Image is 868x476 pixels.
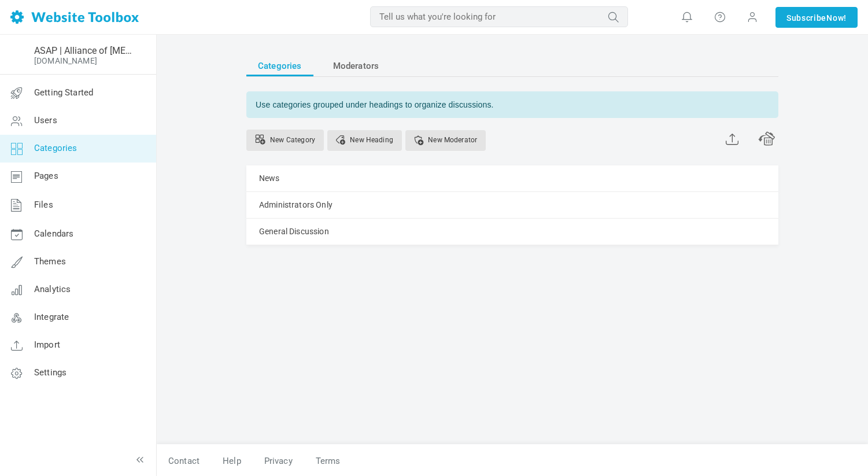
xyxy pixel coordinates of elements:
a: Moderators [322,56,391,76]
span: Categories [258,56,302,76]
img: pfavico.ico [8,46,26,64]
a: Use multiple categories to organize discussions [246,130,324,151]
span: Themes [34,256,66,267]
span: Settings [34,367,67,378]
a: Administrators Only [259,198,333,212]
div: Use categories grouped under headings to organize discussions. [246,91,778,118]
a: Contact [157,451,211,471]
span: Moderators [333,56,379,76]
a: General Discussion [259,224,329,239]
a: Categories [246,56,313,76]
span: Users [34,115,57,126]
a: Privacy [253,451,304,471]
span: Analytics [34,284,71,294]
span: Now! [826,12,847,24]
a: New Heading [327,130,402,151]
span: Import [34,340,60,350]
input: Tell us what you're looking for [370,6,628,27]
span: Files [34,200,53,210]
a: Help [211,451,253,471]
a: News [259,171,280,186]
span: Calendars [34,228,73,239]
span: Integrate [34,312,69,322]
a: SubscribeNow! [775,7,858,28]
span: Categories [34,143,77,153]
span: Getting Started [34,87,93,98]
a: ASAP | Alliance of [MEDICAL_DATA] Partners [34,45,135,56]
a: Assigning a user as a moderator for a category gives them permission to help oversee the content [405,130,486,151]
a: [DOMAIN_NAME] [34,56,97,65]
span: Pages [34,171,58,181]
a: Terms [304,451,341,471]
